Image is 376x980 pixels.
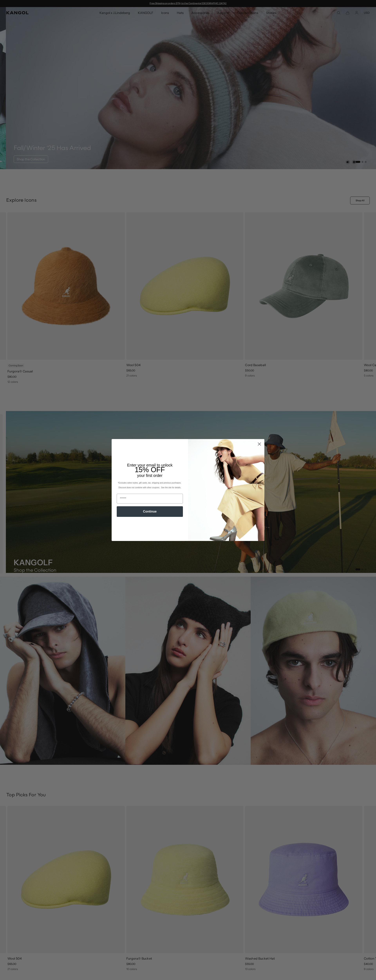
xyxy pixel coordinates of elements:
button: Continue [117,506,183,517]
span: Enter your email to unlock [127,463,173,467]
span: 15% OFF [135,466,165,474]
img: 93be19ad-e773-4382-80b9-c9d740c9197f.jpeg [188,439,264,541]
span: *Excludes select styles, gift cards, tax, shipping and previous purchases. Discount does not comb... [118,482,182,489]
span: your first order [137,473,162,478]
button: Close dialog [256,441,263,447]
input: Email [117,494,183,504]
